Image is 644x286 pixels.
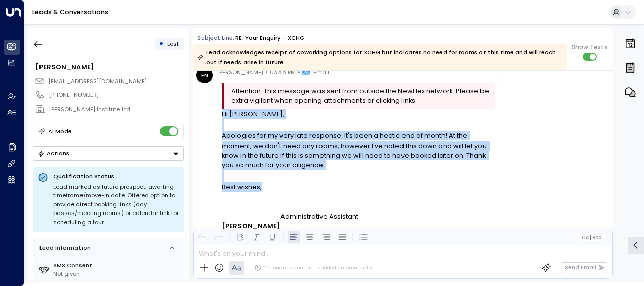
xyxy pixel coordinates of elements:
div: Best wishes, [222,182,495,192]
p: Qualification Status [53,172,179,181]
button: Undo [196,231,209,243]
button: Redo [213,231,225,243]
button: Cc|Bcc [578,234,605,241]
div: • [159,37,164,51]
span: [EMAIL_ADDRESS][DOMAIN_NAME] [48,77,147,85]
label: SMS Consent [53,261,180,270]
a: Leads & Conversations [32,8,108,16]
div: The agent signature is added automatically [254,264,372,271]
b: [PERSON_NAME] [222,222,280,230]
div: Lead Information [36,244,91,253]
span: • [298,67,300,77]
span: Cc Bcc [582,235,601,240]
div: AI Mode [48,126,72,136]
div: Actions [37,150,69,157]
span: | [590,235,591,240]
button: Actions [33,146,184,161]
span: Subject Line: [197,33,234,42]
span: Show Texts [572,43,608,52]
span: Email [313,67,329,77]
span: Attention: This message was sent from outside the NewFlex network. Please be extra vigilant when ... [231,86,492,105]
div: Lead marked as future prospect; awaiting timeframe/move-in date. Offered option to provide direct... [53,183,179,227]
div: [PERSON_NAME] Institute Ltd [49,105,183,114]
span: • [265,67,268,77]
div: [PERSON_NAME] [35,62,183,72]
div: [PHONE_NUMBER] [49,91,183,99]
div: Apologies for my very late response. It's been a hectic end of month! At the moment, we don't nee... [222,131,495,170]
div: Button group with a nested menu [33,146,184,161]
span: Lost [167,40,179,48]
span: Administrative Assistant [280,212,358,231]
div: Not given [53,270,180,278]
div: EN [196,67,213,83]
span: 03:56 PM [270,67,296,77]
span: [PERSON_NAME] [217,67,263,77]
span: eden.noka@smithinst.co.uk [48,77,147,86]
div: Hi [PERSON_NAME], [222,109,495,119]
div: RE: Your enquiry - XCHG [235,33,304,42]
div: Lead acknowledges receipt of coworking options for XCHG but indicates no need for rooms at this t... [197,47,561,67]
